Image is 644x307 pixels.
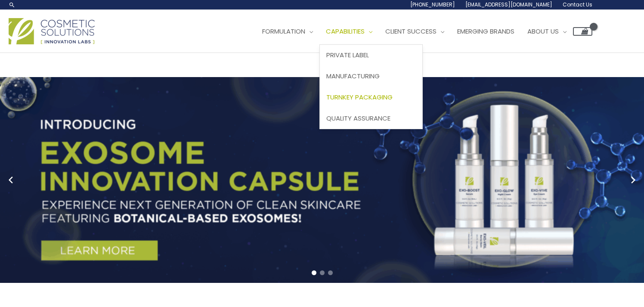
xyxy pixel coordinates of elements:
a: Manufacturing [320,66,422,87]
img: Cosmetic Solutions Logo [9,18,95,44]
button: Next slide [627,174,640,186]
span: Turnkey Packaging [326,93,393,102]
a: Formulation [256,19,319,44]
a: Private Label [320,45,422,66]
a: Search icon link [9,1,15,8]
span: Go to slide 1 [312,270,316,275]
a: Emerging Brands [451,19,521,44]
span: Client Success [385,27,437,36]
a: Capabilities [319,19,379,44]
span: Manufacturing [326,71,380,81]
a: View Shopping Cart, empty [573,27,592,36]
span: [PHONE_NUMBER] [410,1,455,8]
span: Emerging Brands [457,27,514,36]
span: Formulation [262,27,305,36]
span: About Us [527,27,559,36]
button: Previous slide [4,174,17,186]
span: [EMAIL_ADDRESS][DOMAIN_NAME] [465,1,552,8]
span: Capabilities [326,27,365,36]
nav: Site Navigation [249,19,592,44]
a: Turnkey Packaging [320,87,422,108]
span: Contact Us [563,1,592,8]
span: Private Label [326,50,369,59]
span: Go to slide 3 [328,270,333,275]
a: Quality Assurance [320,108,422,129]
span: Go to slide 2 [320,270,325,275]
span: Quality Assurance [326,114,390,123]
a: About Us [521,19,573,44]
a: Client Success [379,19,451,44]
